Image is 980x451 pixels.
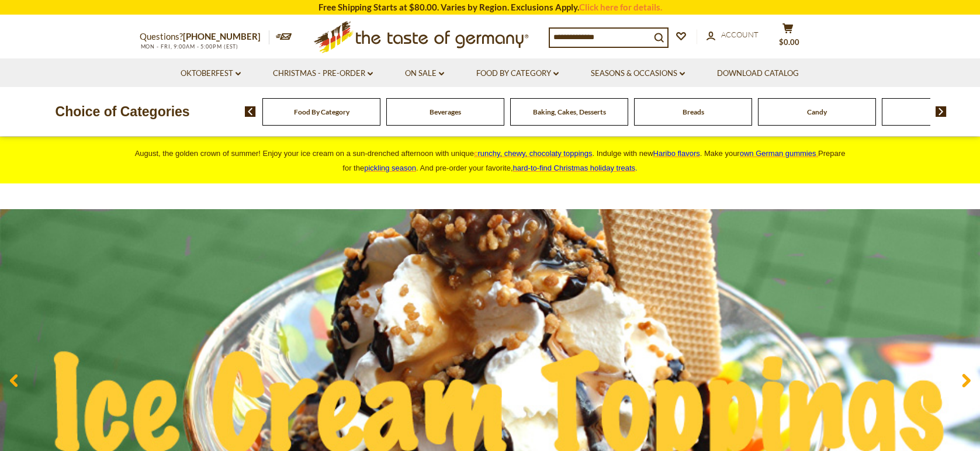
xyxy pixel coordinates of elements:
a: Account [707,29,759,41]
span: MON - FRI, 9:00AM - 5:00PM (EST) [140,43,239,50]
a: Breads [683,107,704,116]
a: [PHONE_NUMBER] [183,31,261,41]
a: Download Catalog [717,67,799,80]
a: Seasons & Occasions [591,67,685,80]
a: Christmas - PRE-ORDER [273,67,373,80]
p: Questions? [140,29,269,44]
a: Click here for details. [579,2,662,12]
a: Candy [807,107,827,116]
a: crunchy, chewy, chocolaty toppings [474,149,593,158]
a: pickling season [364,164,416,172]
a: Food By Category [476,67,559,80]
span: Account [721,30,759,39]
a: own German gummies. [740,149,818,158]
img: next arrow [936,106,947,117]
a: Food By Category [294,107,349,116]
a: Haribo flavors [653,149,700,158]
a: On Sale [405,67,444,80]
span: August, the golden crown of summer! Enjoy your ice cream on a sun-drenched afternoon with unique ... [135,149,846,172]
span: . [513,164,638,172]
button: $0.00 [771,23,806,52]
a: Beverages [430,107,461,116]
a: hard-to-find Christmas holiday treats [513,164,636,172]
img: previous arrow [245,106,256,117]
span: own German gummies [740,149,816,158]
a: Baking, Cakes, Desserts [533,107,606,116]
a: Oktoberfest [181,67,241,80]
span: $0.00 [779,37,799,47]
span: runchy, chewy, chocolaty toppings [477,149,592,158]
